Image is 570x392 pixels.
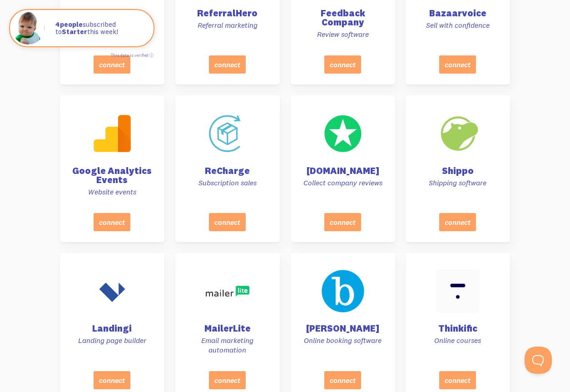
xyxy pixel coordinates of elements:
p: Online courses [416,336,499,345]
h4: Google Analytics Events [71,166,154,184]
h4: Thinkific [416,324,499,333]
h4: MailerLite [186,324,269,333]
h4: [PERSON_NAME] [302,324,384,333]
a: Google Analytics Events Website events connect [60,95,164,242]
p: Landing page builder [71,336,154,345]
p: Email marketing automation [186,336,269,355]
img: Fomo [12,12,45,45]
h4: Shippo [416,166,499,175]
h4: [DOMAIN_NAME] [302,166,384,175]
button: connect [209,55,246,74]
a: This data is verified ⓘ [111,53,154,58]
button: connect [324,55,361,74]
button: connect [94,371,130,389]
a: Shippo Shipping software connect [406,95,510,242]
h4: Landingi [71,324,154,333]
h4: Bazaarvoice [416,9,499,18]
h4: Feedback Company [302,9,384,27]
h4: ReCharge [186,166,269,175]
button: connect [440,55,476,74]
a: [DOMAIN_NAME] Collect company reviews connect [291,95,395,242]
p: Shipping software [416,178,499,188]
button: connect [440,371,476,389]
button: connect [440,213,476,231]
iframe: Help Scout Beacon - Open [525,347,552,374]
p: Review software [302,30,384,39]
p: Subscription sales [186,178,269,188]
button: connect [324,213,361,231]
button: connect [94,55,130,74]
p: Referral marketing [186,20,269,30]
button: connect [324,371,361,389]
h4: ReferralHero [186,9,269,18]
p: subscribed to this week! [55,21,144,36]
strong: people [55,20,83,29]
button: connect [94,213,130,231]
p: Website events [71,187,154,197]
button: connect [209,213,246,231]
p: Online booking software [302,336,384,345]
button: connect [209,371,246,389]
p: Collect company reviews [302,178,384,188]
a: ReCharge Subscription sales connect [175,95,280,242]
strong: Starter [62,27,87,36]
span: 4 [55,21,60,29]
p: Sell with confidence [416,20,499,30]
